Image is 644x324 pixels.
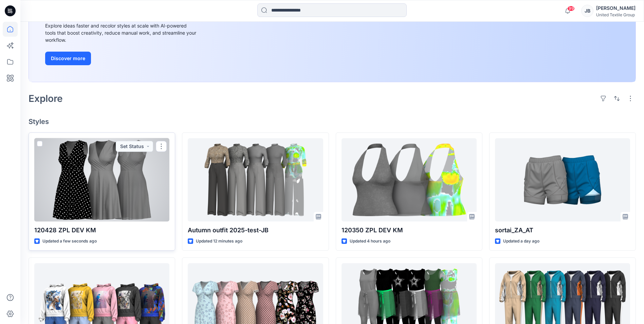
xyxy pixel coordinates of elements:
[342,138,477,221] a: 120350 ZPL DEV KM
[45,52,198,65] a: Discover more
[45,22,198,43] div: Explore ideas faster and recolor styles at scale with AI-powered tools that boost creativity, red...
[29,118,636,126] h4: Styles
[596,12,636,17] div: United Textile Group
[495,226,630,235] p: sortai_ZA_AT
[495,138,630,221] a: sortai_ZA_AT
[196,238,242,245] p: Updated 12 minutes ago
[34,138,169,221] a: 120428 ZPL DEV KM
[188,138,323,221] a: Autumn outfit 2025-test-JB
[567,6,575,11] span: 99
[34,226,169,235] p: 120428 ZPL DEV KM
[188,226,323,235] p: Autumn outfit 2025-test-JB
[581,5,593,17] div: JB
[29,93,63,104] h2: Explore
[45,52,91,65] button: Discover more
[596,4,636,12] div: [PERSON_NAME]
[350,238,390,245] p: Updated 4 hours ago
[342,226,477,235] p: 120350 ZPL DEV KM
[42,238,97,245] p: Updated a few seconds ago
[503,238,539,245] p: Updated a day ago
